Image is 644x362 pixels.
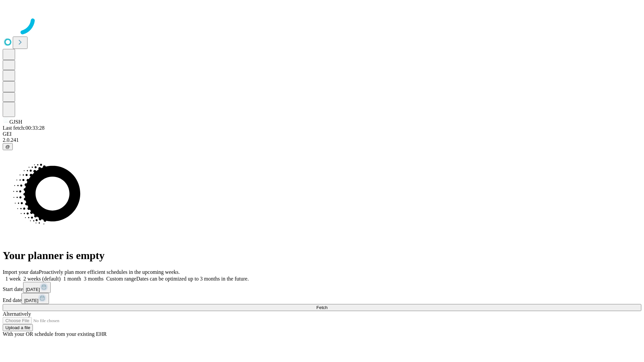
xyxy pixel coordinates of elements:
[5,276,21,282] span: 1 week
[3,293,641,304] div: End date
[3,125,45,131] span: Last fetch: 00:33:28
[21,293,49,304] button: [DATE]
[3,269,39,275] span: Import your data
[84,276,104,282] span: 3 months
[3,311,31,317] span: Alternatively
[24,298,38,303] span: [DATE]
[136,276,249,282] span: Dates can be optimized up to 3 months in the future.
[106,276,136,282] span: Custom range
[63,276,81,282] span: 1 month
[26,287,40,292] span: [DATE]
[5,144,10,149] span: @
[39,269,180,275] span: Proactively plan more efficient schedules in the upcoming weeks.
[9,119,22,125] span: GJSH
[23,276,61,282] span: 2 weeks (default)
[23,282,51,293] button: [DATE]
[3,282,641,293] div: Start date
[316,305,327,310] span: Fetch
[3,249,641,262] h1: Your planner is empty
[3,131,641,137] div: GEI
[3,143,13,150] button: @
[3,331,107,337] span: With your OR schedule from your existing EHR
[3,304,641,311] button: Fetch
[3,324,33,331] button: Upload a file
[3,137,641,143] div: 2.0.241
